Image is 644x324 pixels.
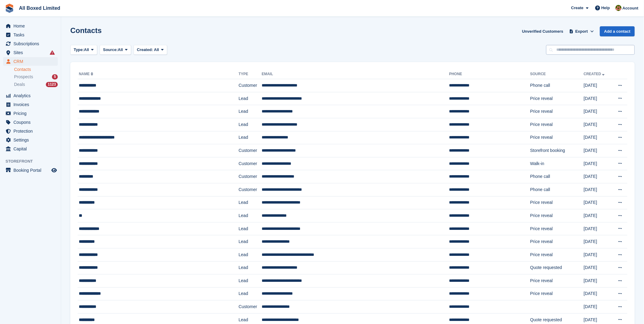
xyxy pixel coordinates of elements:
td: [DATE] [584,105,612,118]
a: Unverified Customers [520,26,566,36]
button: Source: All [100,45,131,55]
a: menu [3,91,58,100]
td: Lead [239,196,262,209]
td: [DATE] [584,287,612,300]
td: Phone call [530,79,584,92]
td: [DATE] [584,157,612,170]
a: menu [3,57,58,66]
span: Home [13,22,50,30]
a: menu [3,109,58,118]
i: Smart entry sync failures have occurred [50,50,55,55]
td: Price reveal [530,196,584,209]
span: Deals [14,82,25,87]
a: Name [79,72,94,76]
span: Account [623,5,638,11]
span: Settings [13,136,50,144]
td: [DATE] [584,196,612,209]
td: [DATE] [584,209,612,223]
td: Lead [239,222,262,235]
td: Price reveal [530,209,584,223]
td: Price reveal [530,287,584,300]
span: Protection [13,127,50,135]
a: Preview store [50,167,58,174]
td: Lead [239,261,262,274]
td: Price reveal [530,118,584,131]
td: Lead [239,118,262,131]
a: Contacts [14,67,58,72]
td: [DATE] [584,118,612,131]
th: Type [239,69,262,79]
div: 1123 [46,82,58,87]
td: Price reveal [530,92,584,105]
span: Tasks [13,31,50,39]
span: Create [571,5,583,11]
span: Invoices [13,100,50,109]
td: Customer [239,144,262,157]
td: Lead [239,287,262,300]
td: Walk-in [530,157,584,170]
th: Phone [449,69,530,79]
span: Prospects [14,74,33,80]
button: Export [568,26,595,36]
td: [DATE] [584,131,612,144]
a: menu [3,136,58,144]
td: Lead [239,92,262,105]
td: [DATE] [584,261,612,274]
td: [DATE] [584,248,612,261]
td: [DATE] [584,144,612,157]
a: Deals 1123 [14,81,58,88]
td: Lead [239,235,262,249]
a: menu [3,127,58,135]
a: Add a contact [600,26,635,36]
span: Export [576,28,588,35]
a: All Boxed Limited [17,3,63,13]
td: Lead [239,105,262,118]
td: Price reveal [530,274,584,288]
td: Lead [239,274,262,288]
td: Price reveal [530,222,584,235]
td: [DATE] [584,222,612,235]
td: Phone call [530,170,584,183]
td: [DATE] [584,79,612,92]
span: All [118,47,123,53]
span: Help [602,5,610,11]
th: Source [530,69,584,79]
a: menu [3,100,58,109]
span: All [84,47,89,53]
td: [DATE] [584,170,612,183]
td: Customer [239,157,262,170]
td: Lead [239,131,262,144]
a: menu [3,31,58,39]
span: Type: [74,47,84,53]
td: [DATE] [584,274,612,288]
a: menu [3,22,58,30]
a: menu [3,166,58,175]
span: Subscriptions [13,39,50,48]
div: 5 [52,74,58,79]
h1: Contacts [70,26,102,35]
a: Created [584,72,606,76]
td: Lead [239,248,262,261]
th: Email [262,69,449,79]
a: menu [3,145,58,153]
img: Sharon Hawkins [616,5,622,11]
td: Customer [239,79,262,92]
td: Storefront booking [530,144,584,157]
td: Customer [239,183,262,196]
span: Analytics [13,91,50,100]
span: CRM [13,57,50,66]
td: Price reveal [530,248,584,261]
td: Price reveal [530,131,584,144]
td: Phone call [530,183,584,196]
img: stora-icon-8386f47178a22dfd0bd8f6a31ec36ba5ce8667c1dd55bd0f319d3a0aa187defe.svg [5,4,14,13]
td: [DATE] [584,183,612,196]
span: Sites [13,48,50,57]
td: Customer [239,300,262,314]
a: menu [3,48,58,57]
span: Storefront [6,158,61,164]
button: Created: All [134,45,167,55]
td: Quote requested [530,261,584,274]
span: Source: [103,47,118,53]
span: Coupons [13,118,50,127]
td: Price reveal [530,235,584,249]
